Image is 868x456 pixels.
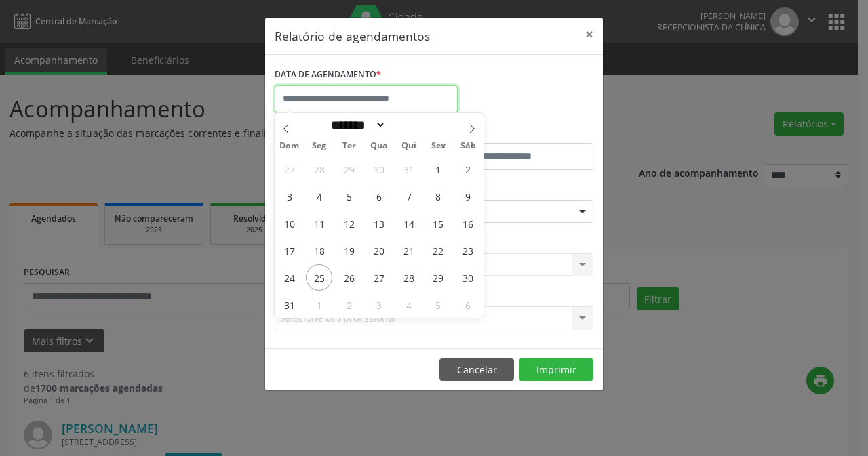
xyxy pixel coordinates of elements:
span: Agosto 26, 2025 [336,264,362,291]
span: Seg [304,142,334,150]
span: Agosto 22, 2025 [425,237,452,264]
span: Agosto 8, 2025 [425,183,452,209]
span: Sex [424,142,454,150]
h5: Relatório de agendamentos [275,27,430,45]
span: Setembro 6, 2025 [455,291,481,318]
span: Agosto 23, 2025 [455,237,481,264]
span: Setembro 5, 2025 [425,291,452,318]
span: Julho 28, 2025 [306,156,332,182]
span: Agosto 1, 2025 [425,156,452,182]
span: Julho 31, 2025 [395,156,422,182]
span: Dom [275,142,304,150]
span: Agosto 9, 2025 [455,183,481,209]
span: Ter [334,142,364,150]
span: Agosto 10, 2025 [276,210,302,236]
button: Close [576,18,603,51]
span: Agosto 4, 2025 [306,183,332,209]
span: Agosto 2, 2025 [455,156,481,182]
span: Agosto 15, 2025 [425,210,452,236]
span: Agosto 6, 2025 [366,183,392,209]
input: Year [386,118,431,132]
button: Cancelar [439,358,514,381]
select: Month [327,118,387,132]
button: Imprimir [519,358,593,381]
span: Qua [364,142,394,150]
span: Agosto 31, 2025 [276,291,302,318]
span: Agosto 20, 2025 [366,237,392,264]
span: Qui [394,142,424,150]
span: Setembro 1, 2025 [306,291,332,318]
span: Agosto 29, 2025 [425,264,452,291]
span: Agosto 5, 2025 [336,183,362,209]
span: Agosto 11, 2025 [306,210,332,236]
span: Agosto 19, 2025 [336,237,362,264]
span: Agosto 12, 2025 [336,210,362,236]
span: Agosto 17, 2025 [276,237,302,264]
span: Sáb [454,142,484,150]
span: Julho 30, 2025 [366,156,392,182]
span: Setembro 3, 2025 [366,291,392,318]
label: ATÉ [437,122,593,143]
span: Agosto 16, 2025 [455,210,481,236]
span: Agosto 28, 2025 [395,264,422,291]
span: Setembro 4, 2025 [395,291,422,318]
span: Agosto 21, 2025 [395,237,422,264]
span: Agosto 7, 2025 [395,183,422,209]
label: DATA DE AGENDAMENTO [275,64,381,85]
span: Julho 29, 2025 [336,156,362,182]
span: Julho 27, 2025 [276,156,302,182]
span: Agosto 18, 2025 [306,237,332,264]
span: Agosto 27, 2025 [366,264,392,291]
span: Agosto 25, 2025 [306,264,332,291]
span: Setembro 2, 2025 [336,291,362,318]
span: Agosto 3, 2025 [276,183,302,209]
span: Agosto 14, 2025 [395,210,422,236]
span: Agosto 13, 2025 [366,210,392,236]
span: Agosto 30, 2025 [455,264,481,291]
span: Agosto 24, 2025 [276,264,302,291]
